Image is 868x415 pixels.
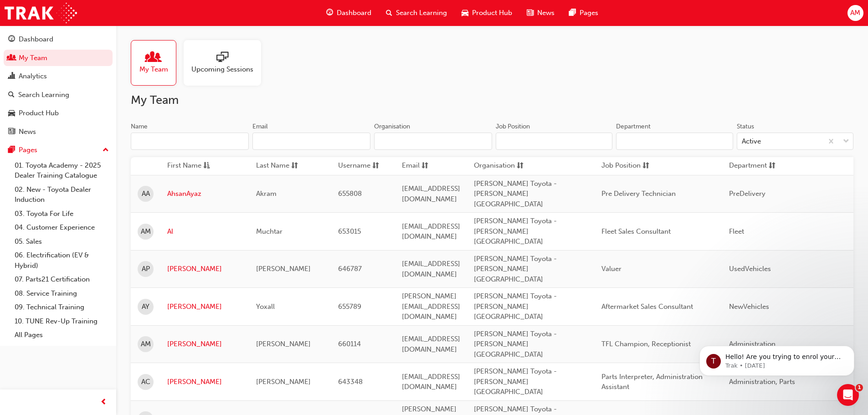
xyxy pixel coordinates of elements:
input: Organisation [374,133,492,150]
span: [PERSON_NAME] Toyota - [PERSON_NAME][GEOGRAPHIC_DATA] [474,255,557,283]
a: Upcoming Sessions [184,40,268,86]
span: AA [142,189,150,199]
span: search-icon [386,7,392,19]
span: Email [402,160,420,172]
button: Emailsorting-icon [402,160,452,172]
img: Trak [5,3,77,23]
span: guage-icon [326,7,333,19]
span: [EMAIL_ADDRESS][DOMAIN_NAME] [402,335,460,354]
span: Aftermarket Sales Consultant [601,302,693,311]
span: sorting-icon [642,160,649,172]
span: Last Name [256,160,289,172]
span: 660114 [338,340,361,348]
span: people-icon [8,54,15,62]
span: 653015 [338,227,361,236]
a: 02. New - Toyota Dealer Induction [11,183,113,207]
span: chart-icon [8,72,15,81]
span: up-icon [103,144,109,156]
a: [PERSON_NAME] [167,377,242,387]
span: NewVehicles [729,302,769,311]
span: 643348 [338,378,363,386]
span: Fleet Sales Consultant [601,227,671,236]
span: [PERSON_NAME] Toyota - [PERSON_NAME][GEOGRAPHIC_DATA] [474,292,557,321]
a: car-iconProduct Hub [454,4,519,22]
span: Upcoming Sessions [191,64,253,75]
span: sorting-icon [517,160,524,172]
span: [PERSON_NAME] [256,340,311,348]
span: guage-icon [8,36,15,44]
span: Job Position [601,160,641,172]
a: [PERSON_NAME] [167,339,242,349]
div: Organisation [374,122,410,131]
span: Yoxall [256,302,275,311]
button: First Nameasc-icon [167,160,217,172]
span: [EMAIL_ADDRESS][DOMAIN_NAME] [402,222,460,241]
a: 03. Toyota For Life [11,207,113,221]
iframe: Intercom live chat [837,384,859,406]
span: sorting-icon [372,160,379,172]
span: Username [338,160,370,172]
p: Message from Trak, sent 1d ago [40,35,157,43]
span: Search Learning [396,8,447,18]
a: news-iconNews [519,4,562,22]
span: Pre Delivery Technician [601,190,676,198]
iframe: Intercom notifications message [686,327,868,390]
span: Pages [580,8,598,18]
span: AM [141,226,151,237]
button: Organisationsorting-icon [474,160,524,172]
span: UsedVehicles [729,265,771,273]
span: [PERSON_NAME] Toyota - [PERSON_NAME][GEOGRAPHIC_DATA] [474,367,557,396]
span: sessionType_ONLINE_URL-icon [216,51,228,64]
span: Valuer [601,265,621,273]
span: sorting-icon [421,160,428,172]
span: PreDelivery [729,190,765,198]
span: [PERSON_NAME] Toyota - [PERSON_NAME][GEOGRAPHIC_DATA] [474,179,557,208]
span: [PERSON_NAME][EMAIL_ADDRESS][DOMAIN_NAME] [402,292,460,321]
span: Parts Interpreter, Administration Assistant [601,373,703,391]
div: Active [742,136,761,147]
button: Pages [4,142,113,159]
span: Akram [256,190,277,198]
div: Department [616,122,651,131]
span: prev-icon [100,397,107,408]
div: News [19,127,36,137]
span: AP [142,264,150,274]
span: news-icon [527,7,534,19]
span: AM [141,339,151,349]
span: 1 [856,384,863,391]
span: down-icon [843,136,849,148]
a: 06. Electrification (EV & Hybrid) [11,248,113,272]
input: Name [131,133,249,150]
a: [PERSON_NAME] [167,264,242,274]
a: News [4,123,113,140]
a: My Team [131,40,184,86]
a: pages-iconPages [562,4,606,22]
span: News [537,8,555,18]
span: [PERSON_NAME] [256,378,311,386]
span: 655789 [338,302,361,311]
span: Department [729,160,767,172]
span: Organisation [474,160,515,172]
a: 04. Customer Experience [11,220,113,235]
a: Product Hub [4,105,113,122]
a: 01. Toyota Academy - 2025 Dealer Training Catalogue [11,159,113,183]
span: pages-icon [569,7,576,19]
input: Job Position [496,133,612,150]
span: 655808 [338,190,362,198]
span: Fleet [729,227,744,236]
div: Dashboard [19,34,53,45]
a: My Team [4,50,113,67]
span: [EMAIL_ADDRESS][DOMAIN_NAME] [402,260,460,278]
span: people-icon [148,51,159,64]
a: Dashboard [4,31,113,48]
div: Product Hub [19,108,59,118]
a: Search Learning [4,87,113,103]
button: AM [847,5,863,21]
a: All Pages [11,328,113,342]
button: DashboardMy TeamAnalyticsSearch LearningProduct HubNews [4,29,113,142]
button: Job Positionsorting-icon [601,160,652,172]
button: Departmentsorting-icon [729,160,779,172]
